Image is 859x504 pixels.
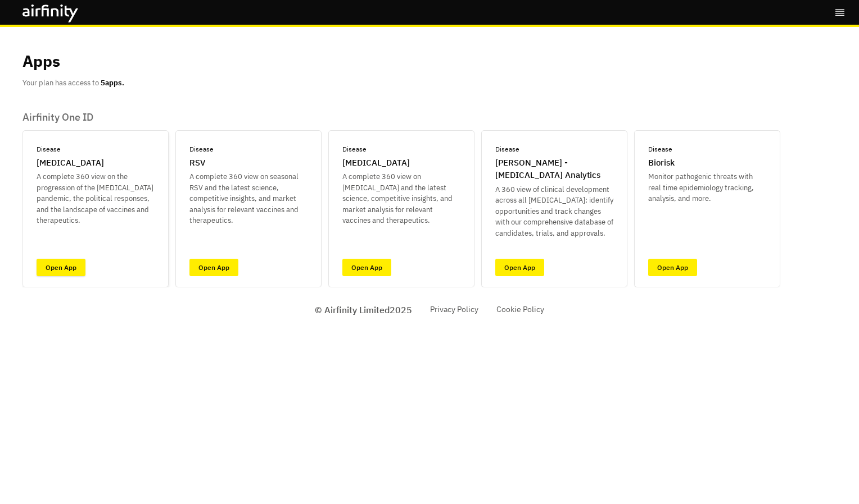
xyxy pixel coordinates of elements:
[37,157,104,169] p: [MEDICAL_DATA]
[342,144,367,154] p: Disease
[37,144,61,154] p: Disease
[189,157,205,169] p: RSV
[342,157,410,169] p: [MEDICAL_DATA]
[22,49,60,73] p: Apps
[342,171,460,226] p: A complete 360 view on [MEDICAL_DATA] and the latest science, competitive insights, and market an...
[495,144,519,154] p: Disease
[101,78,124,88] b: 5 apps.
[189,144,214,154] p: Disease
[496,304,544,315] a: Cookie Policy
[37,171,155,226] p: A complete 360 view on the progression of the [MEDICAL_DATA] pandemic, the political responses, a...
[342,259,391,276] a: Open App
[22,77,124,89] p: Your plan has access to
[189,171,308,226] p: A complete 360 view on seasonal RSV and the latest science, competitive insights, and market anal...
[495,157,613,182] p: [PERSON_NAME] - [MEDICAL_DATA] Analytics
[648,144,672,154] p: Disease
[648,259,697,276] a: Open App
[430,304,478,315] a: Privacy Policy
[37,259,85,276] a: Open App
[648,157,675,169] p: Biorisk
[648,171,766,204] p: Monitor pathogenic threats with real time epidemiology tracking, analysis, and more.
[22,111,780,123] p: Airfinity One ID
[495,259,544,276] a: Open App
[495,184,613,239] p: A 360 view of clinical development across all [MEDICAL_DATA]; identify opportunities and track ch...
[315,303,412,317] p: © Airfinity Limited 2025
[189,259,238,276] a: Open App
